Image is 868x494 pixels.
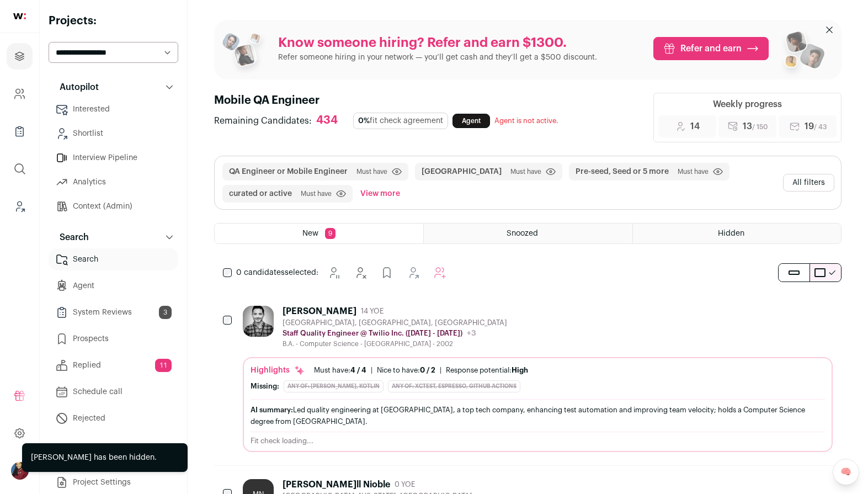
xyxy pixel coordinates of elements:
[251,437,825,445] div: Fit check loading...
[49,301,178,323] a: System Reviews3
[7,118,33,145] a: Company Lists
[678,167,709,176] span: Must have
[49,98,178,120] a: Interested
[314,366,366,375] div: Must have:
[395,480,415,489] span: 0 YOE
[356,167,387,176] span: Must have
[49,147,178,169] a: Interview Pipeline
[49,195,178,217] a: Context (Admin)
[236,267,318,278] span: selected:
[7,43,33,70] a: Projects
[49,354,178,376] a: Replied11
[251,404,825,427] div: Led quality engineering at [GEOGRAPHIC_DATA], a top tech company, enhancing test automation and i...
[159,306,172,319] span: 3
[510,167,541,176] span: Must have
[388,380,520,392] div: Any of: XCTest, Espresso, GitHub Actions
[49,123,178,145] a: Shortlist
[49,407,178,429] a: Rejected
[278,52,597,63] p: Refer someone hiring in your network — you’ll get cash and they’ll get a $500 discount.
[49,381,178,403] a: Schedule call
[49,76,178,98] button: Autopilot
[814,124,827,130] span: / 43
[155,359,172,372] span: 11
[49,248,178,270] a: Search
[325,228,336,239] span: 9
[49,471,178,493] a: Project Settings
[377,366,435,375] div: Nice to have:
[229,188,292,199] button: curated or active
[420,366,435,374] span: 0 / 2
[494,117,558,124] span: Agent is not active.
[507,230,538,237] span: Snoozed
[653,37,769,60] a: Refer and earn
[743,120,768,133] span: 13
[690,120,700,133] span: 14
[283,479,390,490] div: [PERSON_NAME]ll Nioble
[49,171,178,193] a: Analytics
[284,380,384,392] div: Any of: [PERSON_NAME], Kotlin
[446,366,528,375] div: Response potential:
[361,307,384,316] span: 14 YOE
[452,114,490,128] a: Agent
[316,114,338,128] div: 434
[214,93,565,108] h1: Mobile QA Engineer
[13,13,26,19] img: wellfound-shorthand-0d5821cbd27db2630d0214b213865d53afaa358527fdda9d0ea32b1df1b89c2c.svg
[718,230,744,237] span: Hidden
[778,26,826,79] img: referral_people_group_2-7c1ec42c15280f3369c0665c33c00ed472fd7f6af9dd0ec46c364f9a93ccf9a4.png
[302,230,318,237] span: New
[633,224,841,243] a: Hidden
[314,366,528,375] ul: | |
[713,98,782,111] div: Weekly progress
[301,189,332,198] span: Must have
[214,114,312,128] span: Remaining Candidates:
[49,275,178,297] a: Agent
[512,366,528,374] span: High
[251,365,305,376] div: Highlights
[467,330,476,337] span: +3
[752,124,768,130] span: / 150
[576,166,669,177] button: Pre-seed, Seed or 5 more
[7,193,33,220] a: Leads (Backoffice)
[243,306,274,337] img: e1e50c7be716264bb5ca6ec01aa5f9c0394f55e1daca41d692c8c339f01b94c3.jpg
[251,406,293,413] span: AI summary:
[243,306,833,452] a: [PERSON_NAME] 14 YOE [GEOGRAPHIC_DATA], [GEOGRAPHIC_DATA], [GEOGRAPHIC_DATA] Staff Quality Engine...
[31,452,157,463] div: [PERSON_NAME] has been hidden.
[7,81,33,107] a: Company and ATS Settings
[358,117,370,125] span: 0%
[422,166,502,177] button: [GEOGRAPHIC_DATA]
[278,34,597,52] p: Know someone hiring? Refer and earn $1300.
[358,185,402,203] button: View more
[53,81,99,94] p: Autopilot
[49,13,178,29] h2: Projects:
[353,113,448,129] div: fit check agreement
[805,120,827,133] span: 19
[53,231,89,244] p: Search
[11,462,29,480] img: 10010497-medium_jpg
[350,366,366,374] span: 4 / 4
[424,224,632,243] a: Snoozed
[49,226,178,248] button: Search
[283,306,356,317] div: [PERSON_NAME]
[833,459,859,485] a: 🧠
[283,329,462,338] p: Staff Quality Engineer @ Twilio Inc. ([DATE] - [DATE])
[11,462,29,480] button: Open dropdown
[251,382,279,391] div: Missing:
[236,269,285,277] span: 0 candidates
[49,328,178,350] a: Prospects
[221,29,269,77] img: referral_people_group_1-3817b86375c0e7f77b15e9e1740954ef64e1f78137dd7e9f4ff27367cb2cd09a.png
[783,174,834,192] button: All filters
[283,318,507,327] div: [GEOGRAPHIC_DATA], [GEOGRAPHIC_DATA], [GEOGRAPHIC_DATA]
[283,339,507,348] div: B.A. - Computer Science - [GEOGRAPHIC_DATA] - 2002
[229,166,348,177] button: QA Engineer or Mobile Engineer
